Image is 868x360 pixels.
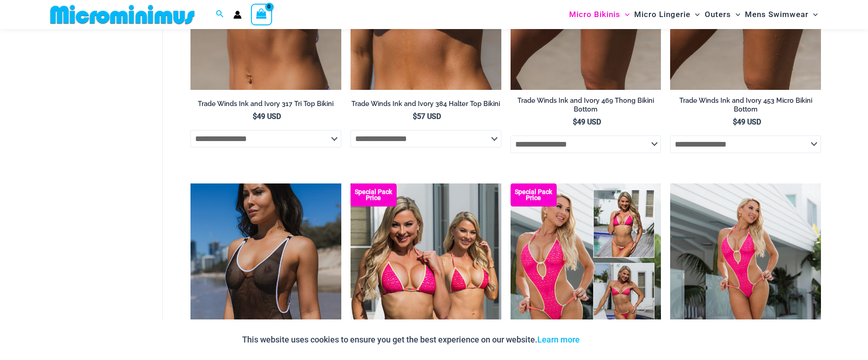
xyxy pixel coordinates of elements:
[745,3,809,26] span: Mens Swimwear
[413,112,417,121] span: $
[809,3,818,26] span: Menu Toggle
[702,3,743,26] a: OutersMenu ToggleMenu Toggle
[573,118,577,126] span: $
[251,4,272,25] a: View Shopping Cart, empty
[233,11,242,19] a: Account icon link
[242,333,580,347] p: This website uses cookies to ensure you get the best experience on our website.
[253,112,281,121] bdi: 49 USD
[253,112,257,121] span: $
[351,100,501,112] a: Trade Winds Ink and Ivory 384 Halter Top Bikini
[573,118,601,126] bdi: 49 USD
[351,189,397,201] b: Special Pack Price
[511,96,661,117] a: Trade Winds Ink and Ivory 469 Thong Bikini Bottom
[216,9,224,20] a: Search icon link
[733,118,737,126] span: $
[190,100,341,112] a: Trade Winds Ink and Ivory 317 Tri Top Bikini
[569,3,620,26] span: Micro Bikinis
[731,3,740,26] span: Menu Toggle
[670,96,821,113] h2: Trade Winds Ink and Ivory 453 Micro Bikini Bottom
[670,96,821,117] a: Trade Winds Ink and Ivory 453 Micro Bikini Bottom
[632,3,702,26] a: Micro LingerieMenu ToggleMenu Toggle
[511,189,557,201] b: Special Pack Price
[634,3,690,26] span: Micro Lingerie
[511,96,661,113] h2: Trade Winds Ink and Ivory 469 Thong Bikini Bottom
[705,3,731,26] span: Outers
[743,3,820,26] a: Mens SwimwearMenu ToggleMenu Toggle
[413,112,441,121] bdi: 57 USD
[190,100,341,108] h2: Trade Winds Ink and Ivory 317 Tri Top Bikini
[537,335,580,344] a: Learn more
[587,329,626,351] button: Accept
[565,1,821,28] nav: Site Navigation
[620,3,630,26] span: Menu Toggle
[47,4,198,25] img: MM SHOP LOGO FLAT
[351,100,501,108] h2: Trade Winds Ink and Ivory 384 Halter Top Bikini
[733,118,761,126] bdi: 49 USD
[567,3,632,26] a: Micro BikinisMenu ToggleMenu Toggle
[690,3,700,26] span: Menu Toggle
